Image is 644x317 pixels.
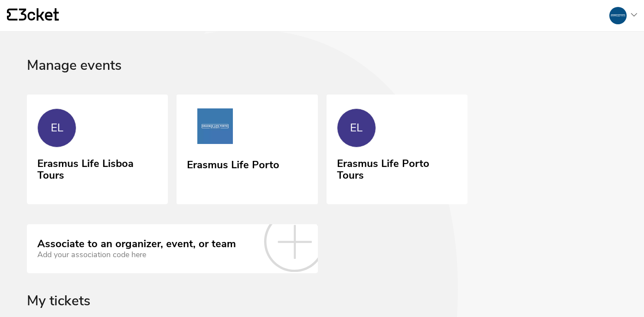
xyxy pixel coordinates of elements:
[337,154,457,182] div: Erasmus Life Porto Tours
[27,224,318,273] a: Associate to an organizer, event, or team Add your association code here
[37,154,157,182] div: Erasmus Life Lisboa Tours
[177,95,317,205] a: Erasmus Life Porto Erasmus Life Porto
[7,8,59,23] a: {' '}
[37,250,236,259] div: Add your association code here
[51,121,63,134] div: EL
[350,121,363,134] div: EL
[37,238,236,250] div: Associate to an organizer, event, or team
[187,156,279,171] div: Erasmus Life Porto
[187,108,243,147] img: Erasmus Life Porto
[27,58,617,95] div: Manage events
[327,95,467,203] a: EL Erasmus Life Porto Tours
[7,9,17,21] g: {' '}
[27,95,168,203] a: EL Erasmus Life Lisboa Tours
